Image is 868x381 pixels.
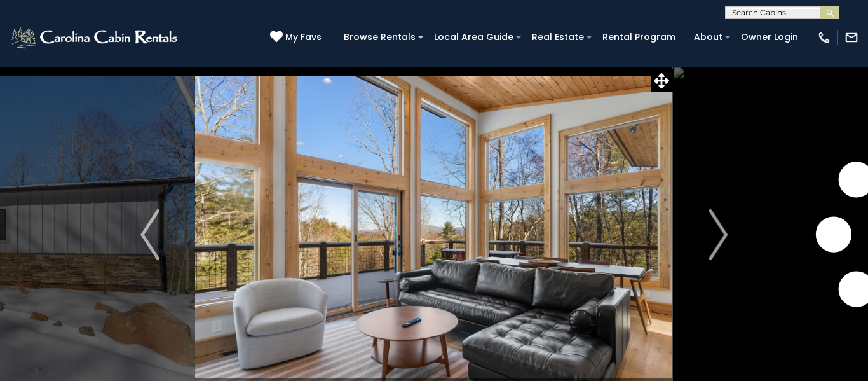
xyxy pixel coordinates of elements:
[428,27,520,47] a: Local Area Guide
[526,27,590,47] a: Real Estate
[596,27,682,47] a: Rental Program
[688,27,729,47] a: About
[285,31,322,44] span: My Favs
[10,25,181,50] img: White-1-2.png
[709,209,728,260] img: arrow
[140,209,159,260] img: arrow
[735,27,804,47] a: Owner Login
[817,31,831,45] img: phone-regular-white.png
[337,27,422,47] a: Browse Rentals
[270,31,325,45] a: My Favs
[844,31,858,45] img: mail-regular-white.png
